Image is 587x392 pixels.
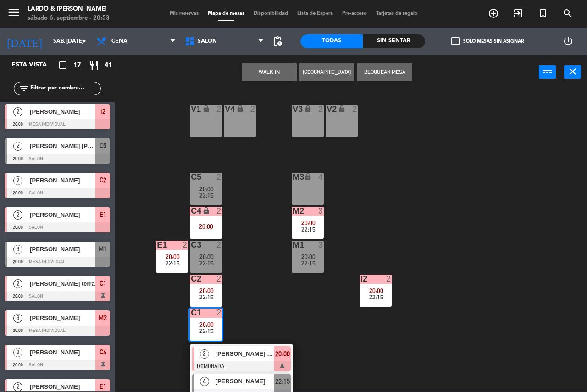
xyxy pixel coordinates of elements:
div: M2 [293,207,293,215]
span: Mis reservas [165,11,203,16]
div: Sin sentar [363,34,425,48]
i: search [562,8,573,19]
span: 20:00 [199,185,214,193]
span: Lista de Espera [293,11,338,16]
span: M2 [99,312,107,323]
span: 22:15 [301,259,316,267]
div: 2 [250,105,256,113]
span: 2 [13,382,22,392]
span: 2 [13,142,22,151]
span: pending_actions [272,36,283,47]
input: Filtrar por nombre... [29,83,100,94]
span: C1 [100,278,106,289]
i: menu [7,6,21,19]
i: restaurant [89,60,100,71]
span: [PERSON_NAME] [216,376,274,386]
div: i2 [360,275,361,283]
span: Cena [111,38,127,44]
i: add_circle_outline [488,8,499,19]
span: C2 [100,175,106,186]
span: SALON [198,38,217,44]
div: 2 [318,105,324,113]
span: 20:00 [369,287,383,294]
span: 20:00 [199,253,214,260]
div: 3 [318,207,324,215]
div: 2 [216,173,222,181]
i: lock [338,105,346,113]
button: WALK IN [242,63,297,81]
i: arrow_drop_down [78,36,89,47]
div: 4 [318,173,324,181]
div: C2 [191,275,191,283]
span: 22:15 [166,259,180,267]
button: [GEOGRAPHIC_DATA] [299,63,354,81]
span: check_box_outline_blank [451,37,460,45]
div: 2 [216,241,222,249]
div: 20:00 [190,223,222,230]
span: 20:00 [301,219,316,226]
span: 2 [13,348,22,357]
div: V1 [191,105,191,113]
div: 2 [216,105,222,113]
div: M3 [293,173,293,181]
span: [PERSON_NAME] [30,244,95,254]
i: lock [304,173,312,181]
span: C5 [100,140,106,151]
span: E1 [100,381,106,392]
button: menu [7,6,21,22]
span: E1 [100,209,106,220]
div: Todas [300,34,363,48]
span: Tarjetas de regalo [371,11,422,16]
span: [PERSON_NAME] [30,382,95,392]
i: close [567,66,578,77]
span: 22:15 [199,192,214,199]
button: close [564,65,581,79]
span: 20:00 [301,253,316,260]
div: E1 [157,241,157,249]
span: [PERSON_NAME] [30,313,95,323]
span: C4 [100,347,106,358]
span: 22:15 [275,376,290,387]
span: 20:00 [199,287,214,294]
div: 2 [216,275,222,283]
div: 2 [216,309,222,317]
i: lock [202,105,210,113]
i: power_input [542,66,553,77]
span: 22:15 [369,293,383,301]
div: Esta vista [5,60,66,71]
span: 4 [200,377,209,386]
span: 20:00 [275,348,290,359]
span: 41 [105,60,112,71]
div: sábado 6. septiembre - 20:53 [28,14,110,23]
div: C1 [191,309,191,317]
div: 2 [216,207,222,215]
span: [PERSON_NAME] [30,210,95,220]
span: [PERSON_NAME] [30,107,95,116]
span: [PERSON_NAME] [30,176,95,185]
span: 22:15 [301,226,316,233]
span: 2 [13,176,22,185]
div: 2 [183,241,188,249]
i: filter_list [18,83,29,94]
div: C4 [191,207,191,215]
span: 2 [13,279,22,288]
button: Bloquear Mesa [357,63,412,81]
span: 2 [200,349,209,359]
div: 2 [352,105,358,113]
span: [PERSON_NAME] [PERSON_NAME] [30,141,95,151]
span: [PERSON_NAME] [30,348,95,357]
span: 17 [73,60,81,71]
span: [PERSON_NAME] terra [216,349,274,359]
div: Lardo & [PERSON_NAME] [28,5,110,14]
span: 2 [13,210,22,220]
span: [PERSON_NAME] terra [30,279,95,288]
span: 22:15 [199,327,214,335]
label: Solo mesas sin asignar [451,37,524,45]
i: exit_to_app [513,8,524,19]
i: lock [202,207,210,215]
div: 3 [318,241,324,249]
span: M1 [99,243,107,254]
span: 20:00 [166,253,180,260]
button: power_input [539,65,556,79]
